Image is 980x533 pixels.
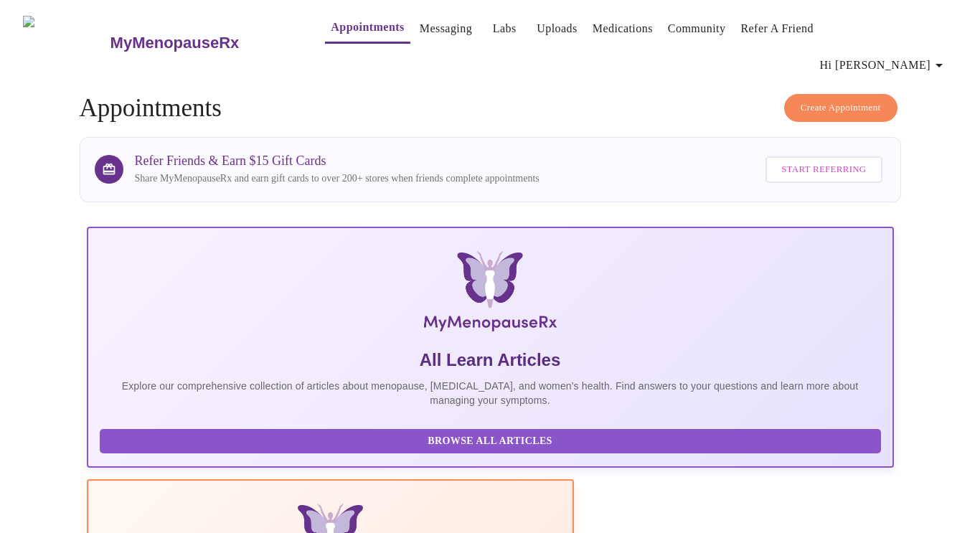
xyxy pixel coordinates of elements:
h3: Refer Friends & Earn $15 Gift Cards [135,154,540,169]
a: Community [668,19,726,39]
button: Messaging [414,14,478,43]
button: Community [662,14,732,43]
span: Browse All Articles [114,433,867,451]
img: MyMenopauseRx Logo [220,251,759,337]
button: Start Referring [765,156,882,183]
p: Share MyMenopauseRx and earn gift cards to over 200+ stores when friends complete appointments [135,171,540,186]
h4: Appointments [80,94,901,123]
button: Uploads [531,14,583,43]
p: Explore our comprehensive collection of articles about menopause, [MEDICAL_DATA], and women's hea... [100,379,881,407]
a: Refer a Friend [740,19,814,39]
a: Uploads [537,19,578,39]
h3: MyMenopauseRx [110,34,240,52]
span: Hi [PERSON_NAME] [820,55,948,75]
span: Start Referring [781,161,866,178]
a: MyMenopauseRx [108,18,296,68]
button: Browse All Articles [100,429,881,454]
a: Appointments [331,17,404,37]
span: Create Appointment [801,100,881,116]
button: Labs [481,14,527,43]
a: Labs [493,19,517,39]
button: Refer a Friend [735,14,819,43]
a: Start Referring [762,149,885,190]
button: Medications [587,14,659,43]
a: Messaging [420,19,472,39]
button: Appointments [325,13,410,44]
img: MyMenopauseRx Logo [23,16,108,70]
a: Browse All Articles [100,434,885,446]
button: Create Appointment [784,94,897,122]
a: Medications [593,19,653,39]
button: Hi [PERSON_NAME] [814,51,953,80]
h5: All Learn Articles [100,349,881,372]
